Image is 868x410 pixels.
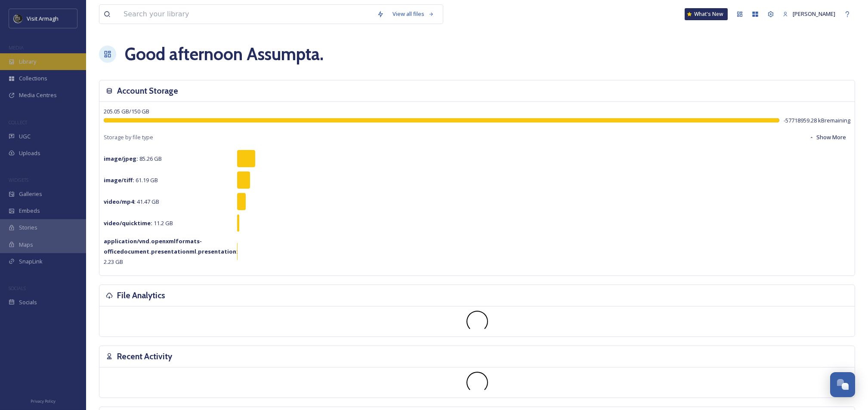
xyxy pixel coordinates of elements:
h3: Account Storage [117,85,178,97]
span: 11.2 GB [104,219,173,227]
input: Search your library [119,5,373,24]
span: Storage by file type [104,133,153,141]
span: [PERSON_NAME] [793,10,835,18]
span: 205.05 GB / 150 GB [104,107,149,115]
h3: File Analytics [117,289,165,302]
img: THE-FIRST-PLACE-VISIT-ARMAGH.COM-BLACK.jpg [14,14,22,23]
span: 41.47 GB [104,198,159,205]
span: Maps [19,241,33,249]
strong: image/jpeg : [104,155,138,162]
span: MEDIA [9,44,24,51]
span: Socials [19,298,37,306]
strong: image/tiff : [104,176,134,184]
a: What's New [685,8,728,20]
a: Privacy Policy [31,395,56,406]
h3: Recent Activity [117,350,172,363]
span: SnapLink [19,257,43,266]
span: WIDGETS [9,177,28,183]
strong: application/vnd.openxmlformats-officedocument.presentationml.presentation : [104,237,238,255]
span: Visit Armagh [27,15,59,22]
strong: video/mp4 : [104,198,136,205]
strong: video/quicktime : [104,219,152,227]
span: SOCIALS [9,285,26,291]
span: UGC [19,132,31,141]
span: Embeds [19,207,40,215]
span: Galleries [19,190,42,198]
a: View all files [388,6,439,22]
span: Media Centres [19,91,57,99]
span: Stories [19,223,37,232]
a: [PERSON_NAME] [778,6,840,22]
h1: Good afternoon Assumpta . [125,41,324,67]
span: 85.26 GB [104,155,162,162]
span: -57718959.28 kB remaining [784,116,850,125]
button: Show More [805,129,850,146]
span: Uploads [19,149,40,157]
span: 61.19 GB [104,176,158,184]
span: 2.23 GB [104,237,238,266]
span: Privacy Policy [31,398,56,404]
span: Library [19,58,36,66]
button: Open Chat [830,372,855,397]
span: COLLECT [9,119,27,125]
span: Collections [19,74,47,83]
